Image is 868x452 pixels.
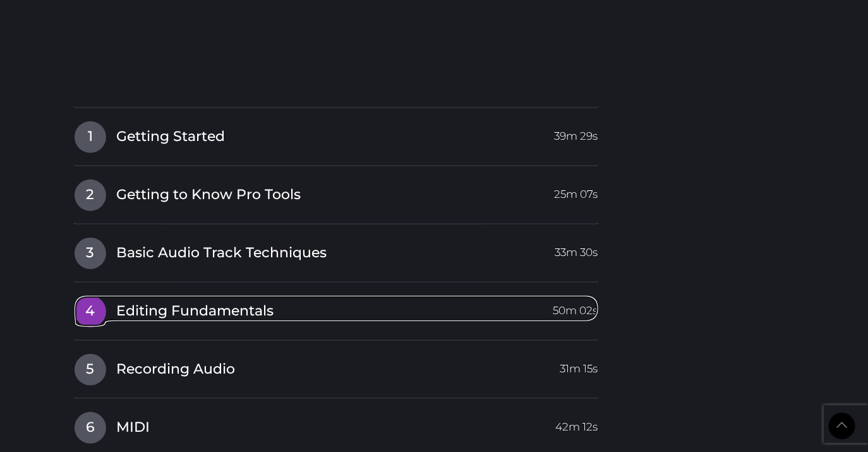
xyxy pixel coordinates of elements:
[829,413,855,439] a: Back to Top
[74,237,599,264] a: 3Basic Audio Track Techniques33m 30s
[74,121,599,147] a: 1Getting Started39m 29s
[74,353,599,380] a: 5Recording Audio31m 15s
[116,243,327,263] span: Basic Audio Track Techniques
[75,180,106,211] span: 2
[560,354,598,377] span: 31m 15s
[75,238,106,269] span: 3
[75,121,106,153] span: 1
[553,296,598,319] span: 50m 02s
[116,418,150,437] span: MIDI
[116,360,235,379] span: Recording Audio
[555,180,598,202] span: 25m 07s
[116,302,274,321] span: Editing Fundamentals
[74,412,599,438] a: 6MIDI42m 12s
[116,127,225,147] span: Getting Started
[556,412,598,435] span: 42m 12s
[75,412,106,444] span: 6
[74,295,599,322] a: 4Editing Fundamentals50m 02s
[555,238,598,260] span: 33m 30s
[75,296,106,327] span: 4
[555,121,598,144] span: 39m 29s
[75,354,106,386] span: 5
[74,179,599,205] a: 2Getting to Know Pro Tools25m 07s
[116,185,301,205] span: Getting to Know Pro Tools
